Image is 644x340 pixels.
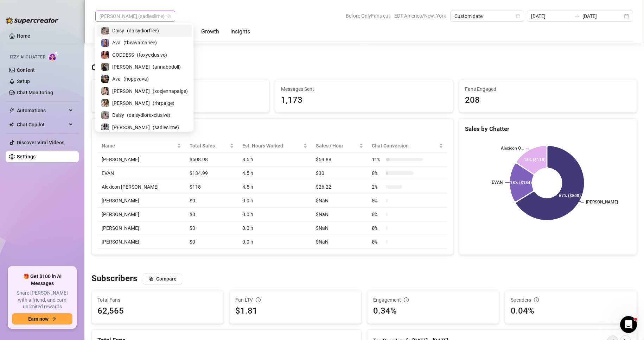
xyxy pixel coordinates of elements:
span: info-circle [404,297,409,302]
span: [PERSON_NAME] [112,63,150,71]
h3: Chatting [91,62,123,74]
td: $30 [312,166,367,180]
td: $508.98 [185,153,238,166]
td: 0.0 h [238,208,312,221]
td: $0 [185,235,238,249]
span: 🎁 Get $100 in AI Messages [12,273,72,287]
span: [PERSON_NAME] [112,87,150,95]
a: Discover Viral Videos [17,140,64,145]
div: 62,565 [97,304,124,318]
button: Compare [143,273,182,284]
a: Chat Monitoring [17,90,53,95]
a: Home [17,33,30,39]
span: Compare [156,276,177,282]
span: 8 % [372,169,383,177]
td: Alexicon [PERSON_NAME] [97,180,185,194]
span: Chat Copilot [17,119,67,130]
div: Insights [230,27,250,36]
td: $NaN [312,221,367,235]
span: Custom date [454,11,520,21]
td: [PERSON_NAME] [97,153,185,166]
td: $0 [185,208,238,221]
img: Anna [101,63,109,71]
span: Izzy AI Chatter [10,54,45,61]
span: 0 % [372,210,383,218]
span: Fans Engaged [465,85,631,93]
td: [PERSON_NAME] [97,235,185,249]
a: Settings [17,154,36,159]
td: 0.0 h [238,235,312,249]
td: $26.22 [312,180,367,194]
span: Before OnlyFans cut [346,11,390,21]
td: $59.88 [312,153,367,166]
button: Earn nowarrow-right [12,313,72,325]
span: [PERSON_NAME] [112,124,150,131]
span: thunderbolt [9,108,15,113]
td: $118 [185,180,238,194]
a: Setup [17,78,30,84]
td: 4.5 h [238,180,312,194]
span: Ava [112,39,121,46]
span: 0 % [372,224,383,232]
img: Ava [101,75,109,83]
td: 0.0 h [238,194,312,208]
span: Name [102,142,176,150]
td: 0.0 h [238,221,312,235]
span: team [167,14,171,18]
td: $0 [185,221,238,235]
th: Total Sales [185,139,238,153]
div: 208 [465,94,631,107]
span: info-circle [534,297,539,302]
span: ( daisydiorexclusive ) [127,111,170,119]
img: Daisy [101,111,109,119]
span: swap-right [574,13,580,19]
text: EVAN [492,180,503,185]
span: ( rhrpaige ) [153,99,174,107]
span: ( sadieslime ) [153,124,179,131]
div: $1.81 [235,304,356,318]
td: [PERSON_NAME] [97,221,185,235]
span: Total Sales [190,142,228,150]
td: 4.5 h [238,166,312,180]
span: Chat Conversion [372,142,438,150]
img: Daisy [101,27,109,34]
div: 1,173 [281,94,447,107]
td: $NaN [312,194,367,208]
span: info-circle [256,297,261,302]
div: Est. Hours Worked [242,142,302,150]
span: block [148,276,153,281]
div: Activity by Chatter [97,124,447,134]
td: $0 [185,194,238,208]
th: Sales / Hour [312,139,367,153]
span: ( noppvava ) [123,75,149,83]
h3: Subscribers [91,273,137,284]
td: $NaN [312,208,367,221]
span: Total Fans [97,296,218,304]
td: [PERSON_NAME] [97,194,185,208]
td: EVAN [97,166,185,180]
th: Chat Conversion [368,139,447,153]
td: $134.99 [185,166,238,180]
div: Sales by Chatter [465,124,631,134]
span: Messages Sent [281,85,447,93]
span: 0 % [372,197,383,204]
span: [PERSON_NAME] [112,99,150,107]
div: 0.34% [373,304,493,318]
span: 2 % [372,183,383,191]
span: EDT America/New_York [394,11,446,21]
img: Ava [101,39,109,47]
img: Chat Copilot [9,122,14,127]
span: 0 % [372,238,383,246]
span: GODDESS [112,51,134,59]
div: Fan LTV [235,296,356,304]
iframe: Intercom live chat [620,316,637,333]
span: ( xoxjennapaige ) [153,87,188,95]
text: [PERSON_NAME] [586,200,618,205]
span: ( foxyexlusive ) [137,51,167,59]
input: Start date [531,12,571,20]
span: Sadie (sadieslime) [100,11,171,21]
img: Sadie [101,124,109,131]
td: [PERSON_NAME] [97,208,185,221]
div: Growth [201,27,219,36]
text: Alexicon O... [501,146,524,151]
